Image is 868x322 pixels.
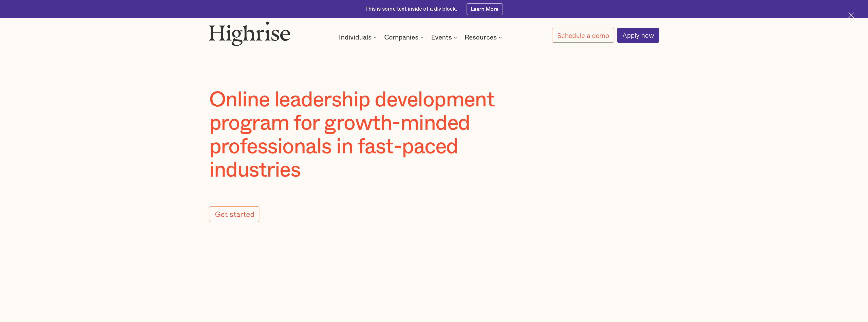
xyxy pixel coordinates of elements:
[209,21,290,46] img: Highrise logo
[209,206,260,222] a: Get started
[209,88,538,182] h1: Online leadership development program for growth-minded professionals in fast-paced industries
[617,28,659,43] a: Apply now
[848,12,854,18] img: Cross icon
[384,34,418,41] div: Companies
[465,34,497,41] div: Resources
[365,6,457,13] div: This is some text inside of a div block.
[384,34,425,41] div: Companies
[465,34,503,41] div: Resources
[467,3,503,15] a: Learn More
[552,28,614,43] a: Schedule a demo
[339,34,372,41] div: Individuals
[339,34,378,41] div: Individuals
[431,34,458,41] div: Events
[431,34,452,41] div: Events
